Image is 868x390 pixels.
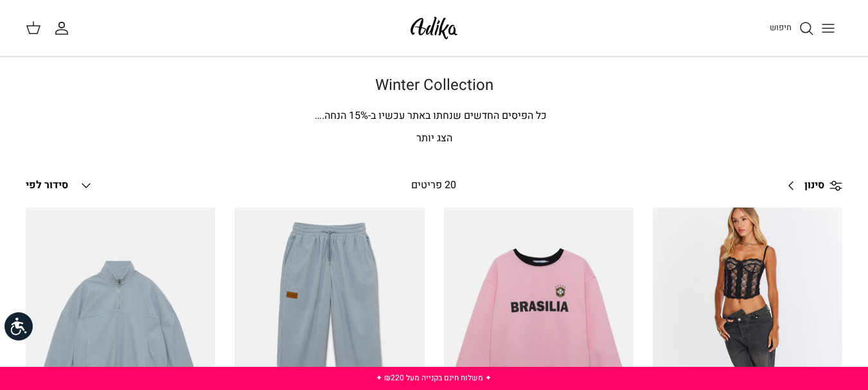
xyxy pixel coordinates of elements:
[26,177,68,193] span: סידור לפי
[26,130,842,147] p: הצג יותר
[779,170,842,201] a: סינון
[804,177,824,194] span: סינון
[770,21,792,33] span: חיפוש
[407,13,461,43] img: Adika IL
[54,21,75,36] a: החשבון שלי
[26,76,842,95] h1: Winter Collection
[315,108,368,123] span: % הנחה.
[349,108,360,123] span: 15
[814,14,842,42] button: Toggle menu
[334,177,533,194] div: 20 פריטים
[368,108,547,123] span: כל הפיסים החדשים שנחתו באתר עכשיו ב-
[26,172,94,200] button: סידור לפי
[376,372,492,384] a: ✦ משלוח חינם בקנייה מעל ₪220 ✦
[770,21,814,36] a: חיפוש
